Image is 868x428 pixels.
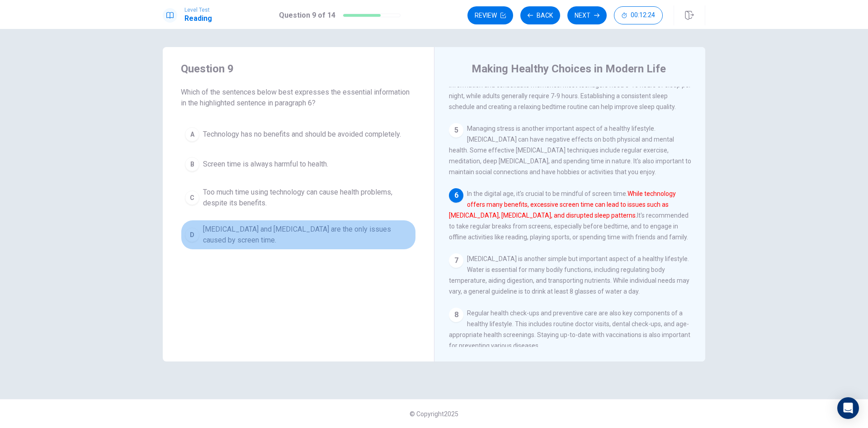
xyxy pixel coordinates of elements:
button: Back [520,6,560,24]
div: A [185,127,199,142]
span: [MEDICAL_DATA] and [MEDICAL_DATA] are the only issues caused by screen time. [203,224,412,246]
button: Review [467,6,513,24]
span: Screen time is always harmful to health. [203,159,328,170]
span: Too much time using technology can cause health problems, despite its benefits. [203,187,412,209]
div: 6 [449,188,463,203]
div: D [185,228,199,242]
span: 00:12:24 [631,12,655,19]
div: B [185,157,199,171]
button: BScreen time is always harmful to health. [181,153,416,176]
span: Level Test [184,7,212,13]
span: [MEDICAL_DATA] is another simple but important aspect of a healthy lifestyle. Water is essential ... [449,255,689,295]
span: © Copyright 2025 [410,410,458,418]
span: Which of the sentences below best expresses the essential information in the highlighted sentence... [181,87,416,109]
h4: Making Healthy Choices in Modern Life [472,62,666,76]
div: 7 [449,253,463,268]
div: C [185,190,199,205]
button: Next [567,6,607,24]
span: Managing stress is another important aspect of a healthy lifestyle. [MEDICAL_DATA] can have negat... [449,125,691,176]
button: D[MEDICAL_DATA] and [MEDICAL_DATA] are the only issues caused by screen time. [181,220,416,250]
div: 8 [449,308,463,322]
span: In the digital age, it's crucial to be mindful of screen time. It's recommended to take regular b... [449,190,689,241]
h1: Reading [184,13,212,24]
h1: Question 9 of 14 [279,10,335,21]
div: 5 [449,123,463,138]
span: Technology has no benefits and should be avoided completely. [203,129,401,140]
button: CToo much time using technology can cause health problems, despite its benefits. [181,183,416,213]
h4: Question 9 [181,62,416,76]
span: Regular health check-ups and preventive care are also key components of a healthy lifestyle. This... [449,309,690,349]
div: Open Intercom Messenger [837,397,859,419]
font: While technology offers many benefits, excessive screen time can lead to issues such as [MEDICAL_... [449,190,676,219]
button: ATechnology has no benefits and should be avoided completely. [181,123,416,146]
button: 00:12:24 [614,6,663,24]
